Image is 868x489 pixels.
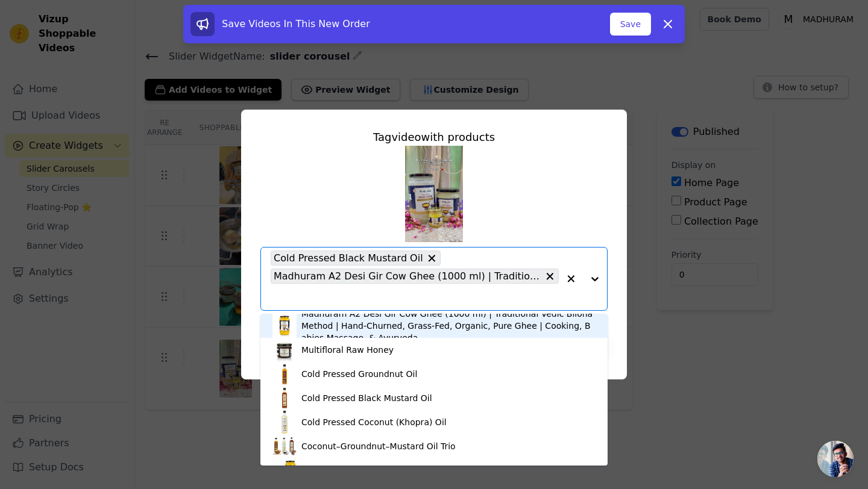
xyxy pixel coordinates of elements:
[272,434,297,458] img: product thumbnail
[301,344,394,356] div: Multifloral Raw Honey
[274,251,423,266] span: Cold Pressed Black Mustard Oil
[272,458,297,482] img: product thumbnail
[301,308,596,344] div: Madhuram A2 Desi Gir Cow Ghee (1000 ml) | Traditional Vedic Bilona Method | Hand-Churned, Grass-F...
[301,440,456,452] div: Coconut–Groundnut–Mustard Oil Trio
[260,129,608,146] div: Tag video with products
[610,13,651,36] button: Save
[272,314,297,338] img: product thumbnail
[272,386,297,410] img: product thumbnail
[301,392,432,404] div: Cold Pressed Black Mustard Oil
[272,362,297,386] img: product thumbnail
[272,338,297,362] img: product thumbnail
[405,146,463,242] img: reel-preview-c7ecvg-sh.myshopify.com-3664070506906379745_70918100566.jpeg
[272,410,297,434] img: product thumbnail
[301,368,417,380] div: Cold Pressed Groundnut Oil
[274,269,541,284] span: Madhuram A2 Desi Gir Cow Ghee (1000 ml) | Traditional Vedic Bilona Method | Hand-Churned, Grass-F...
[817,441,854,477] a: Open chat
[301,416,447,428] div: Cold Pressed Coconut (Khopra) Oil
[301,464,409,476] div: A2 Ghee & Honey Combo
[222,18,370,30] span: Save Videos In This New Order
